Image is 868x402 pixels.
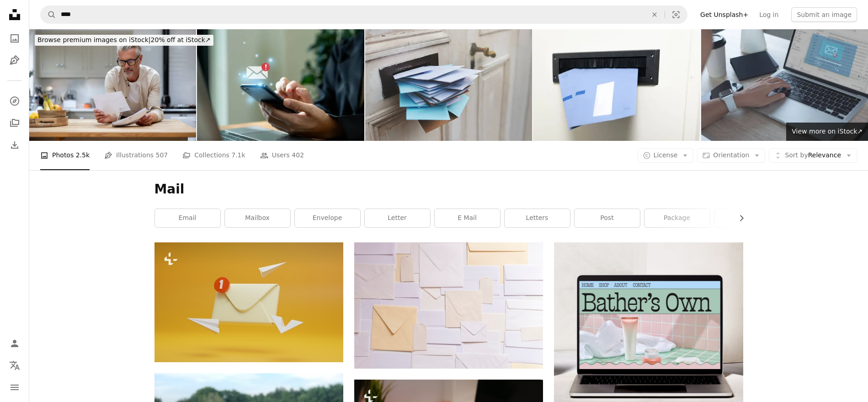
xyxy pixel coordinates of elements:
a: Illustrations 507 [104,141,168,170]
a: Envelope icon with unread message icon with paper plane on a yellow background Mailing by email. ... [154,298,343,306]
a: Collections 7.1k [182,141,245,170]
h1: Mail [154,181,743,198]
span: 507 [156,150,168,160]
a: Collections [5,114,24,132]
img: envelope paper lot [354,242,543,369]
a: Photos [5,29,24,48]
a: mail box [714,209,780,227]
form: Find visuals sitewide [40,5,687,24]
button: Sort byRelevance [769,148,857,163]
span: 20% off at iStock ↗ [37,36,211,43]
img: Envelope icon with unread message icon with paper plane on a yellow background Mailing by email. ... [154,242,343,363]
a: Download History [5,136,24,154]
img: Businesswoman using phone with email danger alert. [197,29,364,141]
button: Visual search [665,6,687,23]
span: Browse premium images on iStock | [37,36,150,43]
a: package [644,209,710,227]
a: e mail [435,209,500,227]
img: Jam-packed with the post [365,29,532,141]
button: Language [5,356,24,375]
span: Relevance [785,151,841,160]
span: Sort by [785,151,808,159]
a: envelope paper lot [354,301,543,309]
a: post [575,209,640,227]
span: Orientation [713,151,749,159]
button: Clear [644,6,665,23]
a: Illustrations [5,51,24,70]
a: letter [365,209,430,227]
a: envelope [295,209,360,227]
img: Dutch tax envelope of the Netherlands tax office Belastingdient in a letter box [533,29,700,141]
span: 402 [292,150,304,160]
a: Get Unsplash+ [695,7,754,22]
button: Menu [5,378,24,397]
span: License [654,151,678,159]
button: License [638,148,694,163]
button: scroll list to the right [733,209,743,227]
a: Log in [754,7,784,22]
a: email [155,209,220,227]
a: Users 402 [260,141,304,170]
a: Explore [5,92,24,110]
button: Submit an image [791,7,857,22]
a: letters [505,209,570,227]
a: View more on iStock↗ [786,123,868,141]
span: 7.1k [231,150,245,160]
span: View more on iStock ↗ [792,128,863,135]
a: Log in / Sign up [5,334,24,353]
a: Browse premium images on iStock|20% off at iStock↗ [29,29,219,51]
img: Man at home reading a letter in his mail [29,29,196,141]
button: Orientation [697,148,765,163]
img: Blocking spam e-mail, warning pop-up for phishing mail, network security concept. Business woman ... [701,29,868,141]
button: Search Unsplash [41,6,56,23]
a: mailbox [225,209,290,227]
